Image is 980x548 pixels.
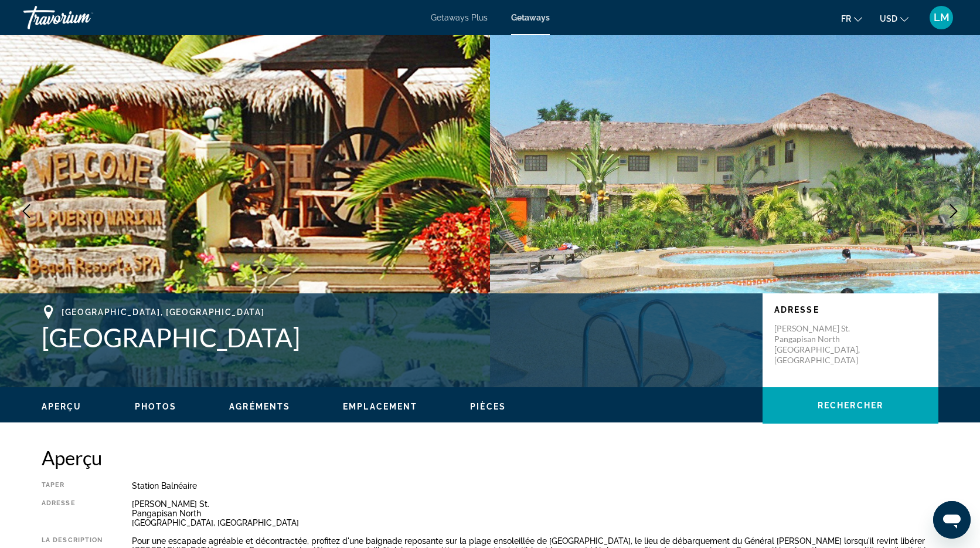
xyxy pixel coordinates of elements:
span: fr [841,14,851,23]
p: [PERSON_NAME] St. Pangapisan North [GEOGRAPHIC_DATA], [GEOGRAPHIC_DATA] [774,323,868,366]
span: [GEOGRAPHIC_DATA], [GEOGRAPHIC_DATA] [62,307,264,317]
div: Station balnéaire [132,481,938,491]
p: Adresse [774,305,927,314]
a: Getaways Plus [431,13,488,22]
span: USD [880,14,897,23]
a: Getaways [511,13,550,22]
div: [PERSON_NAME] St. Pangapisan North [GEOGRAPHIC_DATA], [GEOGRAPHIC_DATA] [132,499,938,527]
span: Photos [135,402,177,411]
button: Aperçu [42,401,82,412]
button: Photos [135,401,177,412]
div: Adresse [42,499,103,527]
iframe: Bouton de lancement de la fenêtre de messagerie [933,501,971,539]
span: LM [934,12,950,23]
button: Emplacement [343,401,417,412]
span: Rechercher [818,401,883,410]
button: Previous image [12,197,41,226]
span: Emplacement [343,402,417,411]
a: Travorium [23,2,141,33]
button: Next image [939,197,968,226]
button: Change language [841,10,862,27]
button: Agréments [229,401,290,412]
span: Pièces [470,402,506,411]
button: Rechercher [763,387,938,424]
button: User Menu [926,5,957,30]
h2: Aperçu [42,446,938,469]
h1: [GEOGRAPHIC_DATA] [42,322,751,353]
div: Taper [42,481,103,491]
span: Aperçu [42,402,82,411]
button: Change currency [880,10,908,27]
span: Agréments [229,402,290,411]
button: Pièces [470,401,506,412]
